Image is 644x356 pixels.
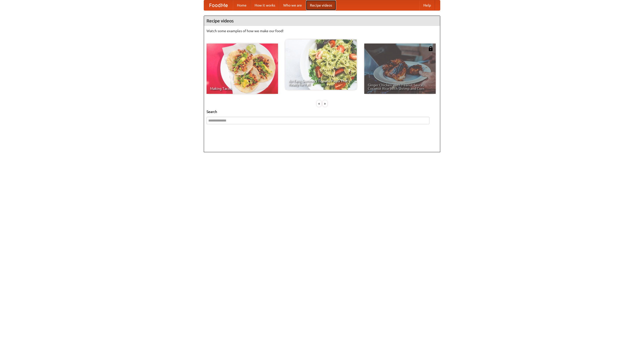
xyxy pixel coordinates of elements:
a: Making Tacos [207,44,278,94]
a: Help [419,0,435,10]
a: Home [233,0,251,10]
a: An Easy, Summery Tomato Pasta That's Ready for Fall [285,39,357,90]
h4: Recipe videos [204,16,440,26]
p: Watch some examples of how we make our food! [207,28,437,33]
div: » [323,100,327,107]
a: Recipe videos [306,0,336,10]
div: « [317,100,321,107]
a: Who we are [279,0,306,10]
a: How it works [251,0,279,10]
h5: Search [207,109,437,114]
a: FoodMe [204,0,233,10]
span: An Easy, Summery Tomato Pasta That's Ready for Fall [289,79,353,86]
span: Making Tacos [210,87,274,90]
img: 483408.png [428,46,433,51]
